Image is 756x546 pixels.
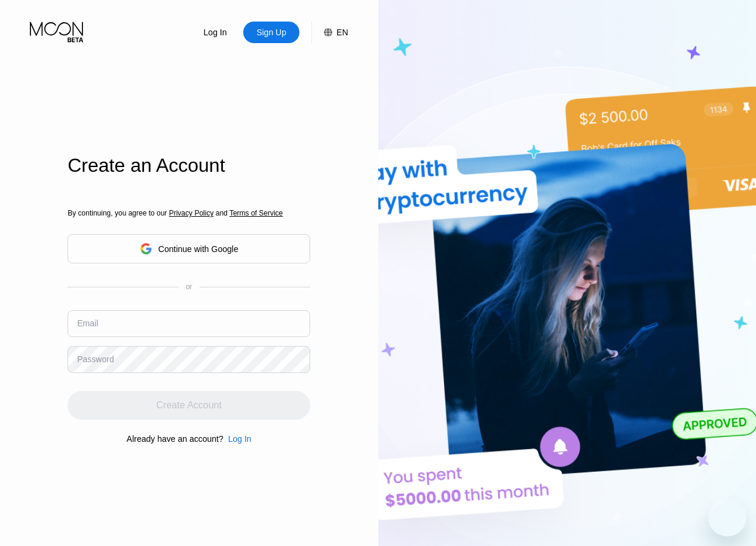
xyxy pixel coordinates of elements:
span: and [213,209,229,217]
div: Password [77,354,114,364]
div: EN [311,22,348,43]
div: EN [336,28,348,37]
div: Sign Up [243,22,299,43]
div: Log In [203,26,228,38]
span: Privacy Policy [169,209,214,217]
div: Already have an account? [127,434,224,444]
div: Continue with Google [158,244,238,254]
div: Log In [187,22,243,43]
div: By continuing, you agree to our [68,209,310,217]
span: Terms of Service [229,209,283,217]
div: Create an Account [68,154,310,177]
div: or [186,283,192,291]
div: Log In [228,434,252,444]
div: Continue with Google [68,234,310,263]
div: Log In [224,434,252,444]
iframe: Button to launch messaging window [708,498,746,536]
div: Sign Up [255,26,287,38]
div: Email [77,318,98,328]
